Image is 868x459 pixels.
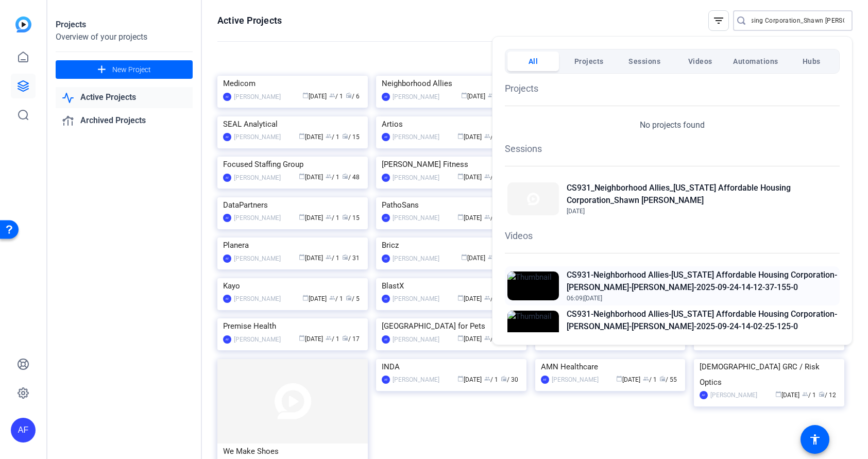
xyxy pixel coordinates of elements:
[574,52,604,71] span: Projects
[583,295,584,302] span: |
[567,182,837,207] h2: CS931_Neighborhood Allies_[US_STATE] Affordable Housing Corporation_Shawn [PERSON_NAME]
[803,52,821,71] span: Hubs
[640,119,705,131] p: No projects found
[584,295,602,302] span: [DATE]
[628,52,660,71] span: Sessions
[505,229,840,243] h1: Videos
[529,52,538,71] span: All
[507,182,559,215] img: Thumbnail
[567,269,837,294] h2: CS931-Neighborhood Allies-[US_STATE] Affordable Housing Corporation-[PERSON_NAME]-[PERSON_NAME]-2...
[507,311,559,339] img: Thumbnail
[733,52,778,71] span: Automations
[567,295,583,302] span: 06:09
[507,271,559,300] img: Thumbnail
[505,142,840,156] h1: Sessions
[567,308,837,333] h2: CS931-Neighborhood Allies-[US_STATE] Affordable Housing Corporation-[PERSON_NAME]-[PERSON_NAME]-2...
[688,52,712,71] span: Videos
[567,208,585,215] span: [DATE]
[505,81,840,95] h1: Projects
